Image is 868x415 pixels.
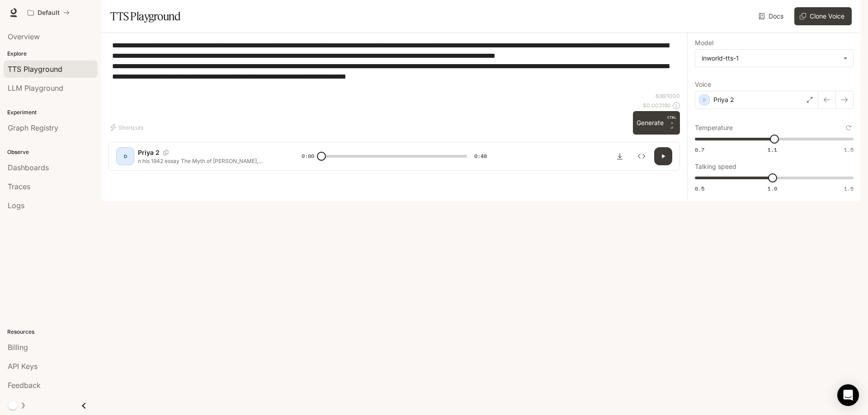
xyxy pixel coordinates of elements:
span: 1.1 [768,146,777,154]
button: Inspect [632,147,651,165]
h1: TTS Playground [110,7,180,25]
span: 0:00 [302,152,314,161]
button: All workspaces [24,4,74,22]
p: Temperature [695,125,733,131]
p: Priya 2 [713,95,734,104]
p: Default [38,9,60,17]
span: 1.5 [844,185,854,192]
span: 0.7 [695,146,704,154]
p: Talking speed [695,163,736,170]
button: Shortcuts [108,120,147,135]
button: Reset to default [844,123,854,133]
span: 0:48 [474,152,487,161]
span: 1.0 [768,185,777,192]
button: Copy Voice ID [160,150,172,155]
p: Model [695,40,713,46]
button: GenerateCTRL +⏎ [633,111,680,135]
span: 1.5 [844,146,854,154]
p: CTRL + [667,115,676,126]
a: Docs [757,7,787,25]
div: D [118,149,132,163]
p: 638 / 1000 [656,92,680,100]
button: Clone Voice [794,7,852,25]
div: Open Intercom Messenger [837,384,859,406]
span: 0.5 [695,185,704,192]
div: inworld-tts-1 [702,54,839,63]
p: Voice [695,81,711,88]
div: inworld-tts-1 [695,50,853,67]
p: n his 1942 essay The Myth of [PERSON_NAME], [PERSON_NAME] uses the ancient story as an allegory f... [138,157,280,165]
p: Priya 2 [138,148,160,157]
p: $ 0.003190 [643,102,671,109]
p: ⏎ [667,115,676,131]
button: Download audio [611,147,629,165]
